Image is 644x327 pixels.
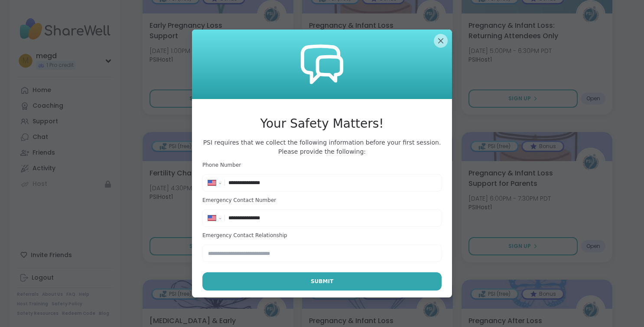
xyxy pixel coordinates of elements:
h3: Phone Number [202,162,442,169]
img: United States [208,215,216,221]
h3: Emergency Contact Relationship [202,232,442,239]
h3: Emergency Contact Number [202,197,442,204]
h3: Your Safety Matters! [202,115,442,133]
span: PSI requires that we collect the following information before your first session. Please provide ... [202,138,442,156]
button: Submit [202,272,442,291]
span: Submit [311,277,333,285]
